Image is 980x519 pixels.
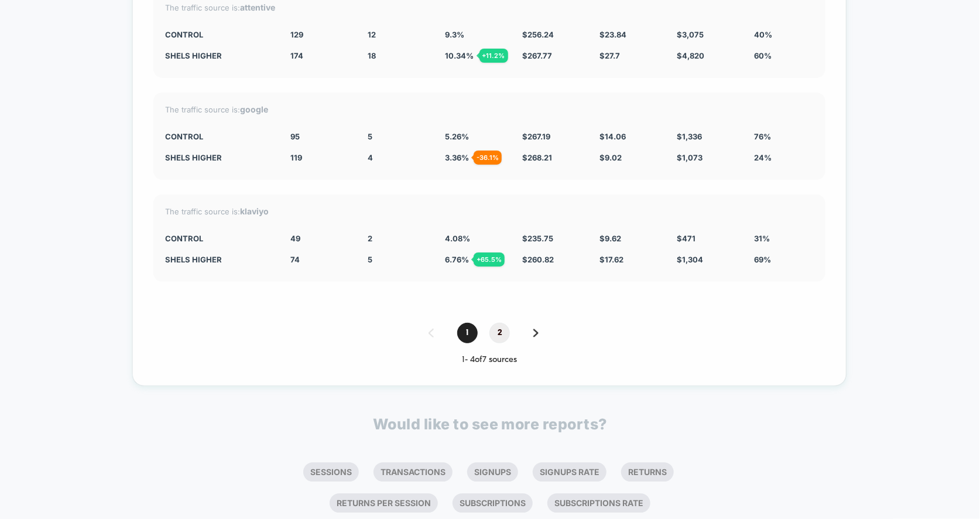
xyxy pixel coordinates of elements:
div: 69% [754,255,814,264]
span: $ 235.75 [522,234,553,243]
div: + 11.2 % [479,49,508,63]
li: Transactions [374,462,453,482]
div: shels higher [165,255,273,264]
span: 4.08 % [445,234,470,243]
span: $ 1,073 [677,153,703,162]
span: $ 267.19 [522,132,550,141]
div: 76% [754,132,814,141]
span: 119 [290,153,302,162]
div: 60% [754,51,814,60]
span: $ 3,075 [677,30,704,39]
div: shels higher [165,51,273,60]
div: The traffic source is: [165,2,814,12]
strong: attentive [240,2,275,12]
span: $ 23.84 [599,30,626,39]
li: Subscriptions [453,493,533,513]
span: $ 267.77 [522,51,552,60]
span: 10.34 % [445,51,474,60]
div: The traffic source is: [165,104,814,114]
span: 49 [290,234,300,243]
div: CONTROL [165,234,273,243]
span: $ 9.62 [599,234,621,243]
li: Subscriptions Rate [547,493,650,513]
p: Would like to see more reports? [373,415,607,433]
img: pagination forward [533,329,539,337]
span: 129 [290,30,303,39]
div: 1 - 4 of 7 sources [153,355,825,365]
span: $ 17.62 [599,255,623,264]
span: $ 260.82 [522,255,554,264]
div: 31% [754,234,814,243]
span: 5 [368,132,372,141]
strong: klaviyo [240,206,269,216]
span: 18 [368,51,376,60]
span: 4 [368,153,373,162]
div: + 65.5 % [474,252,505,267]
li: Signups Rate [533,462,606,482]
span: 5 [368,255,372,264]
li: Sessions [303,462,359,482]
span: 174 [290,51,303,60]
div: 40% [754,30,814,39]
span: $ 4,820 [677,51,704,60]
strong: google [240,104,268,114]
div: The traffic source is: [165,206,814,216]
span: 95 [290,132,300,141]
span: 2 [489,323,510,343]
span: $ 268.21 [522,153,552,162]
span: $ 14.06 [599,132,626,141]
span: 2 [368,234,372,243]
span: $ 471 [677,234,695,243]
span: $ 1,304 [677,255,703,264]
div: CONTROL [165,132,273,141]
span: $ 27.7 [599,51,620,60]
span: 12 [368,30,376,39]
span: 1 [457,323,478,343]
li: Returns Per Session [330,493,438,513]
div: shels higher [165,153,273,162]
span: $ 9.02 [599,153,622,162]
span: $ 1,336 [677,132,702,141]
span: 74 [290,255,300,264]
span: $ 256.24 [522,30,554,39]
li: Returns [621,462,674,482]
span: 3.36 % [445,153,469,162]
span: 6.76 % [445,255,469,264]
div: - 36.1 % [474,151,502,165]
li: Signups [467,462,518,482]
span: 9.3 % [445,30,464,39]
div: CONTROL [165,30,273,39]
div: 24% [754,153,814,162]
span: 5.26 % [445,132,469,141]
